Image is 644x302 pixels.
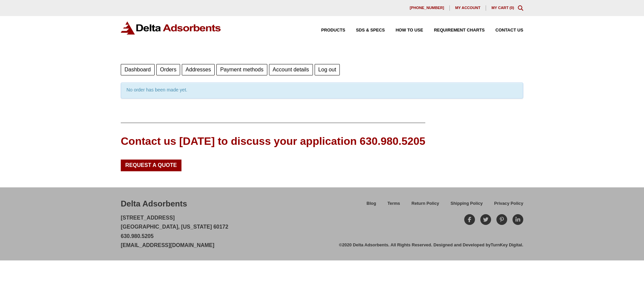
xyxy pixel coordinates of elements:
img: Delta Adsorbents [121,21,221,35]
span: SDS & SPECS [356,28,385,33]
div: Delta Adsorbents [121,198,187,209]
span: Contact Us [495,28,523,33]
div: Contact us [DATE] to discuss your application 630.980.5205 [121,134,425,149]
a: TurnKey Digital [491,242,522,247]
a: Contact Us [485,28,523,33]
a: Shipping Policy [445,200,488,212]
a: Log out [315,64,340,75]
span: 0 [511,6,513,10]
a: Account details [269,64,313,75]
a: My account [450,5,486,11]
nav: Account pages [121,62,523,75]
span: My account [455,6,480,10]
a: How to Use [385,28,423,33]
a: Dashboard [121,64,155,75]
a: Orders [156,64,180,75]
a: SDS & SPECS [345,28,385,33]
div: No order has been made yet. [121,82,523,99]
a: [EMAIL_ADDRESS][DOMAIN_NAME] [121,242,214,248]
a: Payment methods [216,64,267,75]
span: [PHONE_NUMBER] [410,6,444,10]
span: Privacy Policy [494,201,523,206]
a: Products [311,28,345,33]
a: Requirement Charts [423,28,485,33]
span: Request a Quote [125,163,177,168]
span: Return Policy [412,201,439,206]
span: Blog [367,201,376,206]
a: Request a Quote [121,160,181,171]
span: Terms [387,201,400,206]
span: Requirement Charts [434,28,485,33]
span: Shipping Policy [450,201,483,206]
p: [STREET_ADDRESS] [GEOGRAPHIC_DATA], [US_STATE] 60172 630.980.5205 [121,213,228,250]
div: ©2020 Delta Adsorbents. All Rights Reserved. Designed and Developed by . [339,242,523,248]
a: Return Policy [406,200,445,212]
div: Toggle Modal Content [518,5,523,11]
a: [PHONE_NUMBER] [404,5,450,11]
span: How to Use [395,28,423,33]
a: Addresses [182,64,215,75]
a: Blog [361,200,382,212]
a: Terms [382,200,406,212]
a: Privacy Policy [488,200,523,212]
span: Products [321,28,345,33]
a: My Cart (0) [491,6,514,10]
